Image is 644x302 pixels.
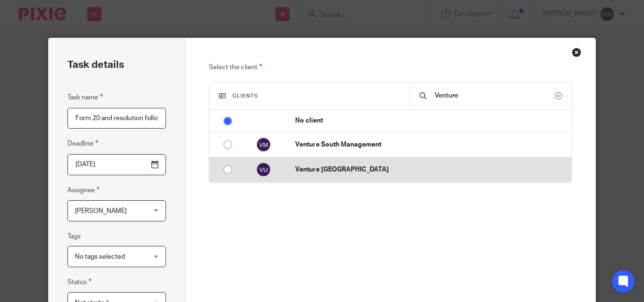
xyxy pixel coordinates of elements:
span: No tags selected [75,253,125,260]
input: Task name [67,108,166,129]
h2: Task details [67,57,124,73]
span: Clients [232,93,258,98]
label: Tags [67,232,81,241]
label: Deadline [67,138,98,149]
p: Venture South Management [295,140,567,149]
span: [PERSON_NAME] [75,208,127,214]
input: Search... [434,90,554,101]
div: Close this dialog window [572,48,581,57]
img: svg%3E [256,162,271,177]
img: svg%3E [256,137,271,152]
label: Task name [67,92,103,103]
label: Assignee [67,185,99,196]
input: Pick a date [67,154,166,175]
p: Select the client [209,62,571,73]
p: Venture [GEOGRAPHIC_DATA] [295,165,567,174]
p: No client [295,116,567,125]
label: Status [67,277,91,287]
